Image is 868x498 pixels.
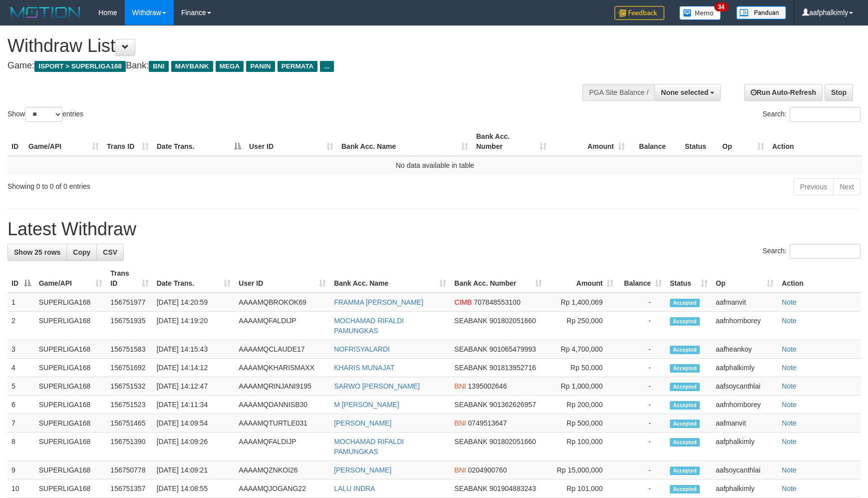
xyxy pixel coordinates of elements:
[450,264,546,293] th: Bank Acc. Number: activate to sort column ascending
[153,414,235,433] td: [DATE] 14:09:54
[670,438,700,447] span: Accepted
[334,401,399,409] a: M [PERSON_NAME]
[614,6,664,20] img: Feedback.jpg
[782,382,797,390] a: Note
[670,364,700,373] span: Accepted
[546,414,617,433] td: Rp 500,000
[235,396,330,414] td: AAAAMQDANNISB30
[7,177,354,191] div: Showing 0 to 0 of 0 entries
[666,264,712,293] th: Status: activate to sort column ascending
[833,178,861,195] a: Next
[489,401,536,409] span: Copy 901362626957 to clipboard
[546,377,617,396] td: Rp 1,000,000
[670,420,700,428] span: Accepted
[736,6,786,19] img: panduan.png
[546,359,617,377] td: Rp 50,000
[334,485,375,493] a: LALU INDRA
[320,61,333,72] span: ...
[106,461,152,480] td: 156750778
[106,293,152,312] td: 156751977
[617,433,666,461] td: -
[334,466,391,474] a: [PERSON_NAME]
[744,84,823,101] a: Run Auto-Refresh
[35,312,107,340] td: SUPERLIGA168
[153,359,235,377] td: [DATE] 14:14:12
[73,248,90,256] span: Copy
[235,264,330,293] th: User ID: activate to sort column ascending
[654,84,721,101] button: None selected
[546,396,617,414] td: Rp 200,000
[153,396,235,414] td: [DATE] 14:11:34
[454,401,487,409] span: SEABANK
[782,419,797,427] a: Note
[472,127,551,156] th: Bank Acc. Number: activate to sort column ascending
[546,461,617,480] td: Rp 15,000,000
[103,248,117,256] span: CSV
[712,480,778,498] td: aafphalkimly
[14,248,60,256] span: Show 25 rows
[278,61,318,72] span: PERMATA
[617,340,666,359] td: -
[7,377,35,396] td: 5
[712,293,778,312] td: aafmanvit
[153,433,235,461] td: [DATE] 14:09:26
[790,244,861,259] input: Search:
[782,438,797,446] a: Note
[489,438,536,446] span: Copy 901802051660 to clipboard
[7,36,569,56] h1: Withdraw List
[763,244,861,259] label: Search:
[617,359,666,377] td: -
[782,298,797,306] a: Note
[782,466,797,474] a: Note
[712,461,778,480] td: aafsoycanthlai
[768,127,863,156] th: Action
[153,293,235,312] td: [DATE] 14:20:59
[7,61,569,71] h4: Game: Bank:
[106,264,152,293] th: Trans ID: activate to sort column ascending
[712,377,778,396] td: aafsoycanthlai
[454,485,487,493] span: SEABANK
[106,359,152,377] td: 156751692
[778,264,861,293] th: Action
[153,127,245,156] th: Date Trans.: activate to sort column descending
[546,433,617,461] td: Rp 100,000
[7,156,863,174] td: No data available in table
[679,6,721,20] img: Button%20Memo.svg
[153,377,235,396] td: [DATE] 14:12:47
[7,461,35,480] td: 9
[794,178,834,195] a: Previous
[235,359,330,377] td: AAAAMQKHARISMAXX
[103,127,153,156] th: Trans ID: activate to sort column ascending
[7,264,35,293] th: ID: activate to sort column descending
[546,293,617,312] td: Rp 1,400,069
[245,127,337,156] th: User ID: activate to sort column ascending
[106,312,152,340] td: 156751935
[714,2,728,11] span: 34
[235,340,330,359] td: AAAAMQCLAUDE17
[106,414,152,433] td: 156751465
[35,264,107,293] th: Game/API: activate to sort column ascending
[235,414,330,433] td: AAAAMQTURTLE031
[468,466,507,474] span: Copy 0204900760 to clipboard
[617,396,666,414] td: -
[454,382,466,390] span: BNI
[661,88,708,96] span: None selected
[7,219,861,239] h1: Latest Withdraw
[468,419,507,427] span: Copy 0749513647 to clipboard
[171,61,213,72] span: MAYBANK
[7,244,67,261] a: Show 25 rows
[7,107,83,122] label: Show entries
[337,127,472,156] th: Bank Acc. Name: activate to sort column ascending
[7,396,35,414] td: 6
[782,401,797,409] a: Note
[106,433,152,461] td: 156751390
[454,438,487,446] span: SEABANK
[718,127,768,156] th: Op: activate to sort column ascending
[235,293,330,312] td: AAAAMQBROKOK69
[617,480,666,498] td: -
[7,433,35,461] td: 8
[782,317,797,325] a: Note
[670,383,700,391] span: Accepted
[782,364,797,372] a: Note
[551,127,629,156] th: Amount: activate to sort column ascending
